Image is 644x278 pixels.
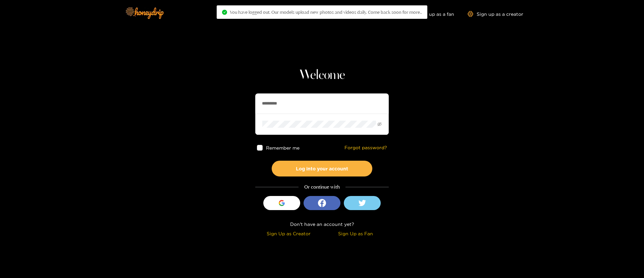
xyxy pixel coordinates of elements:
a: Sign up as a fan [408,11,454,17]
span: check-circle [222,10,227,15]
a: Forgot password? [344,145,387,151]
span: You have logged out. Our models upload new photos and videos daily. Come back soon for more.. [230,9,422,15]
div: Sign Up as Creator [257,230,320,237]
button: Log into your account [272,161,372,176]
h1: Welcome [255,67,389,83]
span: eye-invisible [377,122,382,126]
div: Don't have an account yet? [255,220,389,228]
div: Or continue with [255,183,389,191]
div: Sign Up as Fan [324,230,387,237]
span: Remember me [266,145,300,150]
a: Sign up as a creator [468,11,523,17]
